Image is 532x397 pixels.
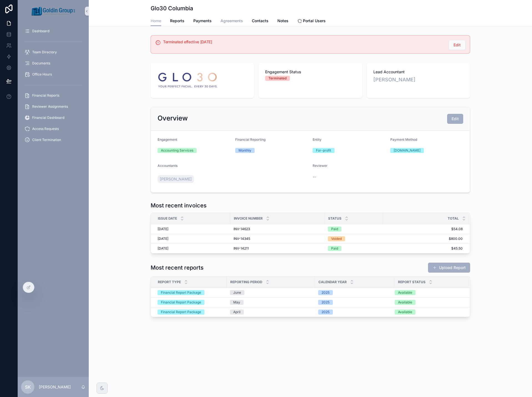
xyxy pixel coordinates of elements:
[328,216,341,221] span: Status
[252,16,268,27] a: Contacts
[398,300,412,305] div: Available
[297,16,326,27] a: Portal Users
[328,227,380,232] a: Paid
[235,137,265,142] span: Financial Reporting
[234,227,250,231] span: INV-14623
[313,164,328,168] span: Reviewer
[233,300,240,305] div: May
[234,246,249,251] span: INV-14211
[331,236,342,241] div: Voided
[448,216,459,221] span: Total
[21,113,85,123] a: Financial Dashboard
[277,18,288,24] span: Notes
[428,263,470,273] button: Upload Report
[303,18,326,24] span: Portal Users
[373,69,463,75] span: Lead Accountant
[331,227,338,232] div: Paid
[318,310,391,315] a: 2025
[373,76,416,84] span: [PERSON_NAME]
[161,310,201,315] div: Financial Report Package
[230,310,311,315] a: April
[158,114,188,123] h2: Overview
[383,227,463,231] a: $54.08
[32,72,52,77] span: Office Hours
[21,58,85,68] a: Documents
[395,300,463,305] a: Available
[233,290,241,295] div: June
[193,18,212,24] span: Payments
[234,227,321,231] a: INV-14623
[316,148,331,153] div: For-profit
[32,93,59,98] span: Financial Reports
[21,69,85,79] a: Office Hours
[163,40,444,44] h5: Terminated effective 6/30/2025
[158,227,168,231] span: [DATE]
[158,227,227,231] a: [DATE]
[39,384,71,390] p: [PERSON_NAME]
[151,16,161,26] a: Home
[394,148,420,153] div: [DOMAIN_NAME]
[395,290,463,295] a: Available
[158,237,227,241] a: [DATE]
[21,135,85,145] a: Client Termination
[321,310,330,315] div: 2025
[160,176,192,182] span: [PERSON_NAME]
[21,91,85,100] a: Financial Reports
[239,148,251,153] div: Monthly
[18,22,89,152] div: scrollable content
[234,237,321,241] a: INV-14345
[230,280,262,284] span: Reporting Period
[313,174,316,180] span: --
[265,69,355,75] span: Engagement Status
[32,29,49,33] span: Dashboard
[158,280,181,284] span: Report Type
[32,61,50,66] span: Documents
[32,104,68,109] span: Reviewer Assignments
[398,310,412,315] div: Available
[383,246,463,251] a: $45.50
[158,246,168,251] span: [DATE]
[383,237,463,241] a: $800.00
[151,202,207,209] h1: Most recent invoices
[234,216,263,221] span: Invoice Number
[151,18,161,24] span: Home
[158,246,227,251] a: [DATE]
[151,264,204,272] h1: Most recent reports
[161,148,193,153] div: Accounting Services
[390,137,417,142] span: Payment Method
[230,290,311,295] a: June
[452,116,459,122] span: Edit
[398,280,425,284] span: Report Status
[277,16,288,27] a: Notes
[158,216,177,221] span: Issue date
[221,16,243,27] a: Agreements
[230,300,311,305] a: May
[395,310,463,315] a: Available
[233,310,240,315] div: April
[32,138,61,142] span: Client Termination
[321,300,330,305] div: 2025
[161,300,201,305] div: Financial Report Package
[32,115,64,120] span: Financial Dashboard
[21,102,85,112] a: Reviewer Assignments
[158,237,168,241] span: [DATE]
[221,18,243,24] span: Agreements
[193,16,212,27] a: Payments
[328,246,380,251] a: Paid
[158,175,194,183] a: [PERSON_NAME]
[32,127,59,131] span: Access Requests
[447,114,463,124] button: Edit
[21,47,85,57] a: Team Directory
[158,310,223,315] a: Financial Report Package
[318,300,391,305] a: 2025
[161,290,201,295] div: Financial Report Package
[158,164,178,168] span: Accountants
[32,50,57,54] span: Team Directory
[170,16,184,27] a: Reports
[158,290,223,295] a: Financial Report Package
[313,137,321,142] span: Entity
